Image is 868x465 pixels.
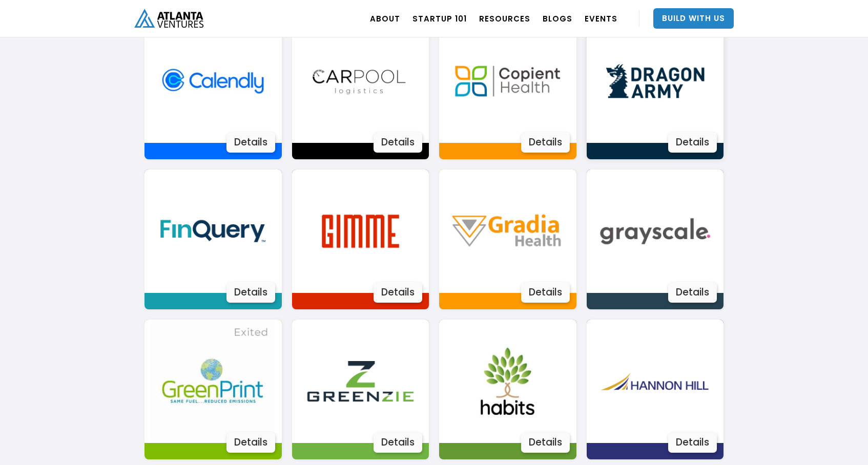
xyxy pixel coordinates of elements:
[446,170,569,293] img: Image 3
[374,432,422,453] div: Details
[151,170,275,293] img: Image 3
[151,19,275,143] img: Image 3
[593,320,717,443] img: Image 3
[521,432,570,453] div: Details
[668,132,717,153] div: Details
[521,282,570,303] div: Details
[412,4,467,33] a: Startup 101
[446,19,569,143] img: Image 3
[668,282,717,303] div: Details
[226,282,275,303] div: Details
[653,8,734,29] a: Build With Us
[585,4,617,33] a: EVENTS
[299,19,422,143] img: Image 3
[543,4,572,33] a: BLOGS
[593,19,717,143] img: Image 3
[226,432,275,453] div: Details
[299,170,422,293] img: Image 3
[479,4,530,33] a: RESOURCES
[370,4,400,33] a: ABOUT
[593,170,717,293] img: Image 3
[521,132,570,153] div: Details
[374,132,422,153] div: Details
[226,132,275,153] div: Details
[151,320,275,443] img: Image 3
[374,282,422,303] div: Details
[446,320,569,443] img: Image 3
[668,432,717,453] div: Details
[299,320,422,443] img: Image 3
